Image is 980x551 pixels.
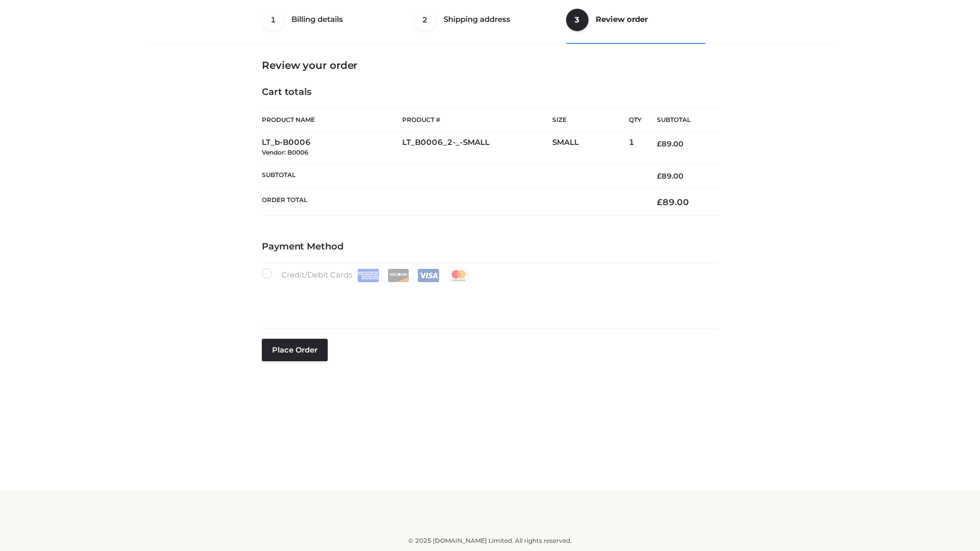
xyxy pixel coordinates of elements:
img: Discover [387,269,409,282]
button: Place order [262,339,328,361]
th: Product # [402,108,552,132]
bdi: 89.00 [657,171,683,181]
bdi: 89.00 [657,197,689,207]
span: £ [657,139,661,148]
th: Product Name [262,108,402,132]
span: £ [657,171,661,181]
img: Visa [418,269,439,282]
small: Vendor: B0006 [262,148,308,156]
th: Qty [629,108,642,132]
td: LT_B0006_2-_-SMALL [402,132,552,164]
span: £ [657,197,663,207]
bdi: 89.00 [657,139,683,148]
th: Order Total [262,189,642,216]
th: Subtotal [262,163,642,188]
h4: Cart totals [262,87,718,98]
th: Subtotal [642,109,718,132]
th: Size [552,109,624,132]
img: Mastercard [448,269,470,282]
label: Credit/Debit Cards [262,268,471,282]
iframe: Secure payment input frame [260,280,716,317]
td: 1 [629,132,642,164]
h3: Review your order [262,59,718,71]
img: Amex [357,269,379,282]
td: LT_b-B0006 [262,132,402,164]
div: © 2025 [DOMAIN_NAME] Limited. All rights reserved. [152,536,828,546]
td: SMALL [552,132,629,164]
h4: Payment Method [262,241,718,253]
